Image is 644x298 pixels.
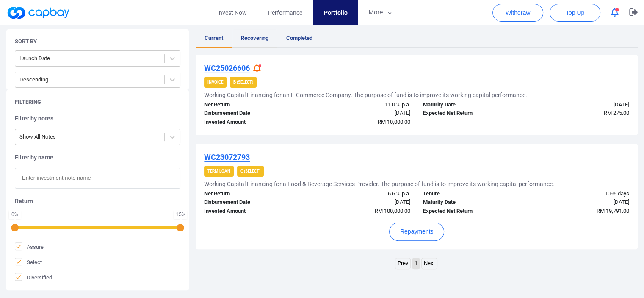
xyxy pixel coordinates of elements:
span: Recovering [241,35,268,41]
strong: Term Loan [207,169,230,173]
h5: Working Capital Financing for a Food & Beverage Services Provider. The purpose of fund is to impr... [204,180,554,188]
div: 0 % [11,212,19,217]
h5: Return [15,197,180,205]
div: Net Return [198,189,307,198]
div: [DATE] [526,198,636,207]
a: Page 1 is your current page [412,258,420,269]
button: Repayments [389,223,445,241]
span: Portfolio [323,8,347,17]
div: Maturity Date [417,198,526,207]
span: RM 19,791.00 [597,208,629,214]
div: [DATE] [526,100,636,109]
h5: Filter by notes [15,114,180,122]
span: Select [15,258,42,266]
div: Disbursement Date [198,109,307,118]
div: Invested Amount [198,207,307,216]
div: Disbursement Date [198,198,307,207]
div: [DATE] [307,198,417,207]
span: Assure [15,242,44,251]
h5: Filter by name [15,153,180,161]
span: RM 275.00 [604,110,629,116]
strong: Invoice [207,80,223,84]
div: Maturity Date [417,100,526,109]
input: Enter investment note name [15,168,180,189]
span: RM 10,000.00 [378,119,410,125]
strong: C (Select) [240,169,260,173]
div: Expected Net Return [417,207,526,216]
div: 6.6 % p.a. [307,189,417,198]
span: Current [205,35,223,41]
u: WC23072793 [204,153,250,162]
h5: Sort By [15,38,37,45]
u: WC25026606 [204,64,250,72]
a: Next page [422,258,437,269]
strong: B (Select) [233,80,253,84]
h5: Working Capital Financing for an E-Commerce Company. The purpose of fund is to improve its workin... [204,91,527,99]
div: Net Return [198,100,307,109]
div: 1096 days [526,189,636,198]
div: 11.0 % p.a. [307,100,417,109]
span: Completed [286,35,312,41]
div: Tenure [417,189,526,198]
span: Diversified [15,273,52,281]
div: 15 % [176,212,185,217]
button: Withdraw [492,4,543,22]
span: Top Up [566,8,584,17]
h5: Filtering [15,98,41,106]
div: Invested Amount [198,118,307,127]
div: [DATE] [307,109,417,118]
div: Expected Net Return [417,109,526,118]
button: Top Up [550,4,600,22]
a: Previous page [395,258,410,269]
span: RM 100,000.00 [375,208,410,214]
span: Performance [268,8,302,17]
